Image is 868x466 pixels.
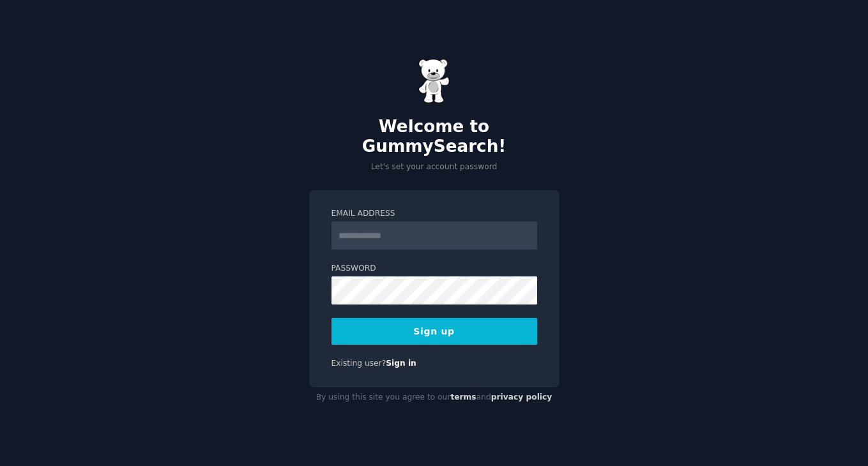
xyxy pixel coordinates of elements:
label: Password [331,263,537,274]
span: Existing user? [331,359,386,368]
a: privacy policy [491,393,552,402]
p: Let's set your account password [309,162,560,173]
h2: Welcome to GummySearch! [309,117,560,157]
a: terms [450,393,476,402]
div: By using this site you agree to our and [309,387,560,408]
button: Sign up [331,318,537,345]
label: Email Address [331,208,537,220]
a: Sign in [386,359,416,368]
img: Gummy Bear [418,59,450,103]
